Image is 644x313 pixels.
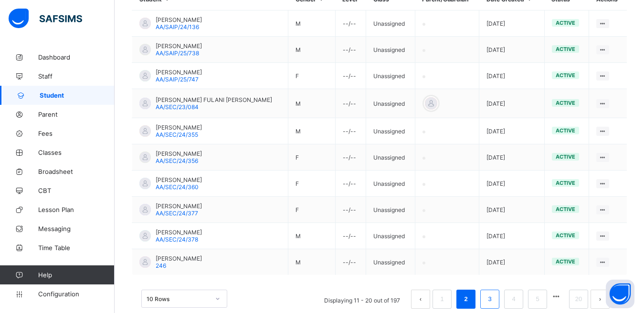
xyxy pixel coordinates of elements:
[335,63,366,89] td: --/--
[38,149,115,156] span: Classes
[156,150,202,157] span: [PERSON_NAME]
[156,103,199,111] span: AA/SEC/23/084
[433,290,452,309] li: 1
[591,290,610,309] li: 下一页
[366,63,415,89] td: Unassigned
[479,89,544,118] td: [DATE]
[38,187,115,194] span: CBT
[366,171,415,197] td: Unassigned
[479,63,544,89] td: [DATE]
[38,53,115,61] span: Dashboard
[556,258,575,265] span: active
[156,23,199,30] span: AA/SAIP/24/136
[479,249,544,275] td: [DATE]
[156,176,202,183] span: [PERSON_NAME]
[335,118,366,144] td: --/--
[9,9,82,29] img: safsims
[156,42,202,50] span: [PERSON_NAME]
[38,130,115,137] span: Fees
[479,197,544,223] td: [DATE]
[461,293,470,305] a: 2
[366,223,415,249] td: Unassigned
[366,197,415,223] td: Unassigned
[569,290,588,309] li: 20
[288,10,335,37] td: M
[38,271,114,279] span: Help
[556,232,575,239] span: active
[479,10,544,37] td: [DATE]
[288,197,335,223] td: F
[606,280,634,308] button: Open asap
[556,180,575,186] span: active
[591,290,610,309] button: next page
[480,290,499,309] li: 3
[366,144,415,171] td: Unassigned
[335,144,366,171] td: --/--
[533,293,542,305] a: 5
[335,89,366,118] td: --/--
[156,131,198,138] span: AA/SEC/24/355
[156,262,166,269] span: 246
[556,72,575,79] span: active
[556,20,575,26] span: active
[288,249,335,275] td: M
[156,76,199,83] span: AA/SAIP/25/747
[288,89,335,118] td: M
[335,223,366,249] td: --/--
[549,290,563,303] li: 向后 5 页
[366,118,415,144] td: Unassigned
[156,229,202,236] span: [PERSON_NAME]
[38,290,114,298] span: Configuration
[38,225,115,232] span: Messaging
[366,10,415,37] td: Unassigned
[156,124,202,131] span: [PERSON_NAME]
[528,290,547,309] li: 5
[288,144,335,171] td: F
[156,202,202,210] span: [PERSON_NAME]
[40,91,115,99] span: Student
[556,127,575,134] span: active
[38,111,115,118] span: Parent
[504,290,523,309] li: 4
[156,210,198,217] span: AA/SEC/24/377
[38,72,115,80] span: Staff
[156,50,199,57] span: AA/SAIP/25/738
[479,171,544,197] td: [DATE]
[556,46,575,52] span: active
[288,118,335,144] td: M
[147,295,210,303] div: 10 Rows
[335,197,366,223] td: --/--
[366,249,415,275] td: Unassigned
[556,206,575,212] span: active
[156,16,202,23] span: [PERSON_NAME]
[288,171,335,197] td: F
[509,293,518,305] a: 4
[366,37,415,63] td: Unassigned
[479,223,544,249] td: [DATE]
[38,168,115,175] span: Broadsheet
[572,293,585,305] a: 20
[335,10,366,37] td: --/--
[38,244,115,252] span: Time Table
[156,183,199,191] span: AA/SEC/24/360
[556,100,575,106] span: active
[156,69,202,76] span: [PERSON_NAME]
[479,118,544,144] td: [DATE]
[366,89,415,118] td: Unassigned
[317,290,407,309] li: Displaying 11 - 20 out of 197
[156,255,202,262] span: [PERSON_NAME]
[288,223,335,249] td: M
[479,144,544,171] td: [DATE]
[38,206,115,213] span: Lesson Plan
[156,96,272,103] span: [PERSON_NAME] FULANI [PERSON_NAME]
[288,63,335,89] td: F
[411,290,430,309] li: 上一页
[156,157,198,164] span: AA/SEC/24/356
[479,37,544,63] td: [DATE]
[411,290,430,309] button: prev page
[335,249,366,275] td: --/--
[335,171,366,197] td: --/--
[288,37,335,63] td: M
[156,236,198,243] span: AA/SEC/24/378
[335,37,366,63] td: --/--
